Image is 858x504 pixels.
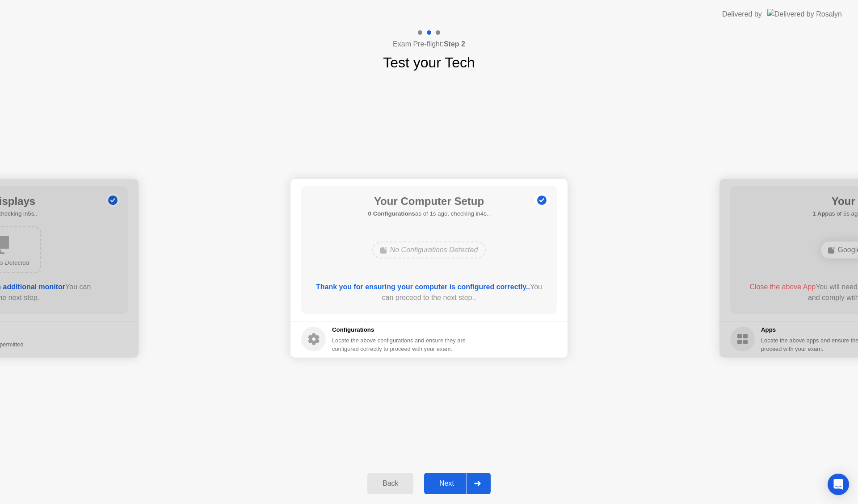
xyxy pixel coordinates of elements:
h5: as of 1s ago, checking in4s.. [368,209,490,218]
div: You can proceed to the next step.. [314,282,544,303]
div: Back [370,479,411,487]
button: Back [367,473,413,494]
h1: Your Computer Setup [368,193,490,209]
h4: Exam Pre-flight: [393,39,465,50]
div: Locate the above configurations and ensure they are configured correctly to proceed with your exam. [332,336,467,353]
b: 0 Configurations [368,210,415,217]
button: Next [424,473,491,494]
div: Next [427,479,467,487]
div: Delivered by [722,9,762,20]
b: Thank you for ensuring your computer is configured correctly.. [316,283,530,291]
h5: Configurations [332,325,467,334]
div: No Configurations Detected [372,242,486,258]
b: Step 2 [444,40,465,48]
img: Delivered by Rosalyn [767,9,842,19]
div: Open Intercom Messenger [828,474,849,495]
h1: Test your Tech [383,52,475,73]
